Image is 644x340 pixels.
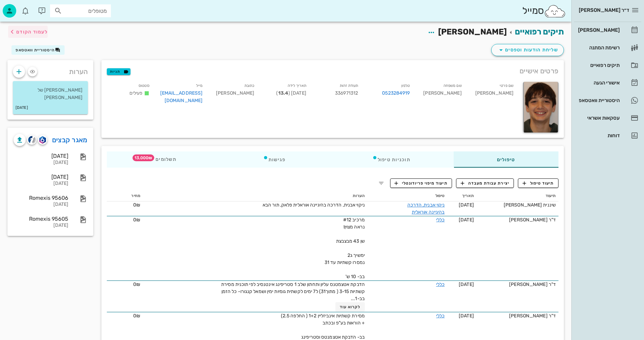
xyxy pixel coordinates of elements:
div: ד"ר [PERSON_NAME] [479,312,556,319]
span: [DATE] [459,217,474,223]
small: תאריך לידה [288,83,306,88]
span: פרטים אישיים [520,66,558,76]
div: דוחות [577,133,620,138]
small: סטטוס [139,83,149,88]
th: תיעוד [477,191,558,201]
div: [DATE] [14,223,68,228]
small: כתובת [244,83,255,88]
small: שם משפחה [444,83,462,88]
a: דוחות [574,127,641,144]
div: Romexis 95605 [14,216,68,222]
small: מייל [196,83,202,88]
span: הדבקת אטצמטנס עליון ותחתון שלב 1 סטריפינג אינטנסיב לפי תוכנית מסירת קשתיות 3-15 ( מתוך31) ל7 ימים... [221,282,365,301]
div: טיפולים [454,151,558,168]
a: כללי [436,282,445,287]
button: romexis logo [38,135,47,145]
span: לעמוד הקודם [16,29,48,35]
a: [EMAIL_ADDRESS][DOMAIN_NAME] [160,90,203,103]
div: רשימת המתנה [577,45,620,50]
button: תיעוד מיפוי פריודונטלי [390,178,452,188]
img: SmileCloud logo [544,4,566,18]
span: היסטוריית וואטסאפ [16,48,55,52]
div: [PERSON_NAME] [577,27,620,33]
a: כללי [436,217,445,223]
a: היסטוריית וואטסאפ [574,92,641,108]
div: פגישות [220,151,329,168]
span: שליחת הודעות וטפסים [497,46,558,54]
span: תיעוד טיפול [523,180,554,186]
span: [DATE] ( ) [276,90,306,96]
span: [PERSON_NAME] [438,27,507,37]
div: תיקים רפואיים [577,63,620,68]
span: 0₪ [133,217,140,223]
button: היסטוריית וואטסאפ [11,45,65,55]
button: cliniview logo [27,135,37,145]
button: לקרוא עוד [335,302,365,312]
span: [PERSON_NAME] [216,90,254,96]
small: טלפון [401,83,410,88]
span: תשלומים [150,157,176,162]
div: [DATE] [14,202,68,208]
small: תעודת זהות [340,83,358,88]
img: romexis logo [39,136,46,144]
div: [DATE] [14,160,68,166]
div: ד"ר [PERSON_NAME] [479,216,556,223]
span: 0₪ [133,313,140,319]
span: 0₪ [133,202,140,208]
a: תיקים רפואיים [574,57,641,73]
span: מסירת קשתיות אינביזליין 1+2 ( החלפה 2.5) + הוראות בע"פ ובכתב בב- הדבקת אטצמנטס וסטריפינג [281,313,365,340]
div: שיננית [PERSON_NAME] [479,201,556,209]
a: ניקוי אבנית, הדרכה בהיגיינה אוראלית [407,202,445,215]
span: 336971312 [335,90,358,96]
th: מחיר [107,191,143,201]
span: [DATE] [459,202,474,208]
a: [PERSON_NAME] [574,22,641,38]
div: [DATE] [14,181,68,187]
div: [PERSON_NAME] [467,80,519,108]
span: תיעוד מיפוי פריודונטלי [395,180,448,186]
span: לקרוא עוד [340,305,361,309]
small: [DATE] [16,104,28,112]
span: פעילים [129,90,143,96]
span: [DATE] [459,282,474,287]
span: תג [133,154,154,161]
a: כללי [436,313,445,319]
a: עסקאות אשראי [574,110,641,126]
button: לעמוד הקודם [8,26,48,38]
div: Romexis 95606 [14,195,68,201]
span: 0₪ [133,282,140,287]
a: מאגר קבצים [52,135,88,145]
a: תיקים רפואיים [515,27,564,37]
strong: 13.4 [278,90,288,96]
div: הערות [7,60,93,80]
span: תגיות [110,69,127,75]
span: תג [20,5,24,9]
div: סמייל [522,4,566,18]
div: אישורי הגעה [577,80,620,86]
button: תיעוד טיפול [518,178,558,188]
button: יצירת עבודת מעבדה [456,178,514,188]
img: cliniview logo [28,136,36,144]
p: [PERSON_NAME] של [PERSON_NAME] [18,87,82,101]
div: היסטוריית וואטסאפ [577,98,620,103]
a: רשימת המתנה [574,40,641,56]
button: שליחת הודעות וטפסים [491,44,564,56]
th: הערות [143,191,367,201]
span: מרכיב #12 נראה מצוין! שן 43 מבצבצת ימשיך ג2 נמסרו קשתיות עד 31 בב- 10 ש' [325,217,365,280]
span: [DATE] [459,313,474,319]
th: תאריך [447,191,476,201]
div: עסקאות אשראי [577,115,620,121]
button: תגיות [107,68,130,75]
div: [DATE] [14,174,68,180]
th: טיפול [367,191,448,201]
small: שם פרטי [500,83,514,88]
a: 0523284919 [382,90,410,97]
span: ניקוי אבנית, הדרכה בהיגיינה אוראלית פלאק, תור הבא [263,202,365,208]
a: אישורי הגעה [574,75,641,91]
div: תוכניות טיפול [329,151,454,168]
div: [DATE] [14,153,68,159]
div: ד"ר [PERSON_NAME] [479,281,556,288]
span: ד״ר [PERSON_NAME] [579,7,629,13]
span: יצירת עבודת מעבדה [461,180,509,186]
div: [PERSON_NAME] [415,80,467,108]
